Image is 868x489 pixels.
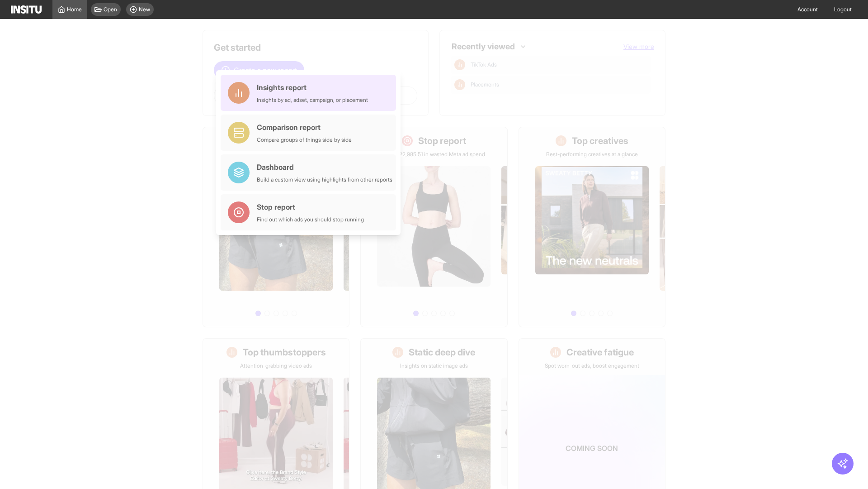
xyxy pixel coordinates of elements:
[257,82,368,93] div: Insights report
[257,201,364,212] div: Stop report
[257,96,368,104] div: Insights by ad, adset, campaign, or placement
[257,216,364,223] div: Find out which ads you should stop running
[11,5,42,14] img: Logo
[257,136,352,144] div: Compare groups of things side by side
[257,122,352,133] div: Comparison report
[139,6,150,13] span: New
[257,162,392,173] div: Dashboard
[257,176,392,183] div: Build a custom view using highlights from other reports
[104,6,117,13] span: Open
[67,6,82,13] span: Home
